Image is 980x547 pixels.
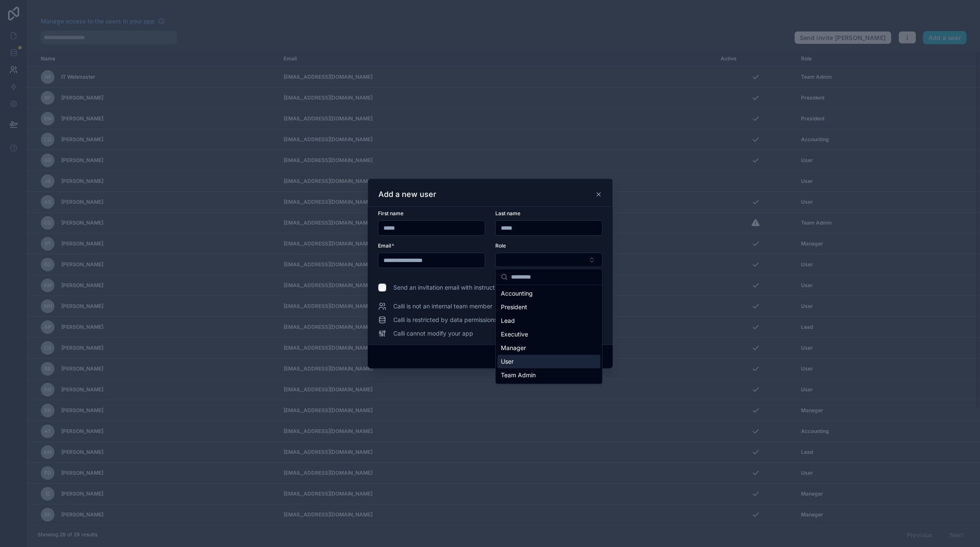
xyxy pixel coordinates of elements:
[393,302,492,311] span: Calli is not an internal team member
[496,285,602,384] div: Suggestions
[378,242,391,249] span: Email
[393,283,530,292] span: Send an invitation email with instructions to log in
[495,210,520,217] span: Last name
[501,289,533,298] span: Accounting
[501,371,536,379] span: Team Admin
[378,283,386,292] input: Send an invitation email with instructions to log in
[495,242,506,249] span: Role
[378,189,436,199] h3: Add a new user
[501,316,515,325] span: Lead
[501,357,514,366] span: User
[393,316,497,324] span: Calli is restricted by data permissions
[393,329,473,338] span: Calli cannot modify your app
[501,303,527,311] span: President
[378,210,403,217] span: First name
[501,344,526,352] span: Manager
[495,253,602,267] button: Select Button
[501,330,528,339] span: Executive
